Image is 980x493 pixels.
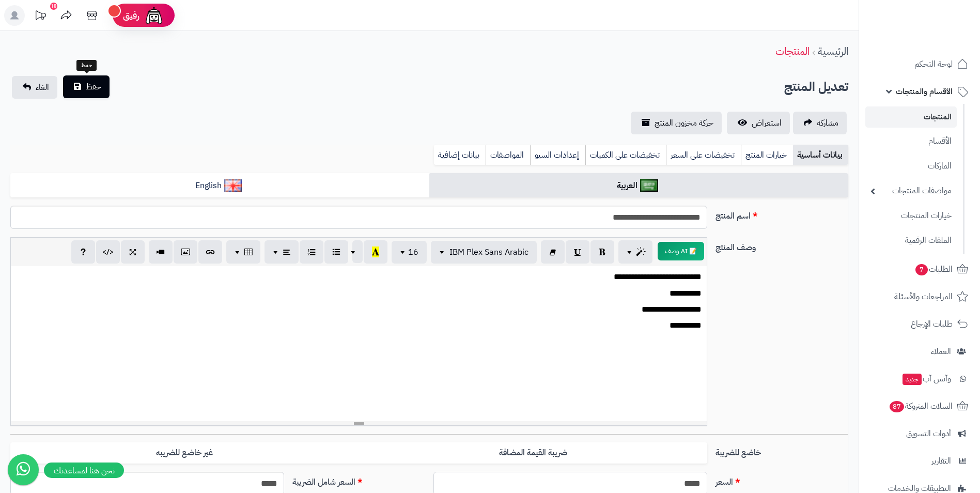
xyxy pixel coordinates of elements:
[865,339,974,364] a: العملاء
[793,112,847,134] a: مشاركه
[144,5,164,26] img: ai-face.png
[711,206,852,222] label: اسم المنتج
[890,401,904,412] span: 87
[76,60,97,71] div: حفظ
[408,246,418,258] span: 16
[658,242,704,260] button: 📝 AI وصف
[914,57,953,71] span: لوحة التحكم
[865,155,957,177] a: الماركات
[392,241,427,264] button: 16
[666,145,741,165] a: تخفيضات على السعر
[865,257,974,282] a: الطلبات7
[784,76,848,98] h2: تعديل المنتج
[793,145,848,165] a: بيانات أساسية
[865,284,974,309] a: المراجعات والأسئلة
[865,180,957,202] a: مواصفات المنتجات
[640,179,658,192] img: العربية
[931,454,951,468] span: التقارير
[818,43,848,59] a: الرئيسية
[449,246,528,258] span: IBM Plex Sans Arabic
[817,117,838,129] span: مشاركه
[727,112,790,134] a: استعراض
[711,472,852,488] label: السعر
[914,262,953,276] span: الطلبات
[865,106,957,128] a: المنتجات
[915,264,928,275] span: 7
[359,442,707,464] label: ضريبة القيمة المضافة
[585,145,666,165] a: تخفيضات على الكميات
[906,426,951,441] span: أدوات التسويق
[741,145,793,165] a: خيارات المنتج
[486,145,530,165] a: المواصفات
[27,5,53,28] a: تحديثات المنصة
[752,117,782,129] span: استعراض
[865,205,957,227] a: خيارات المنتجات
[50,3,57,10] div: 10
[901,372,951,386] span: وآتس آب
[655,117,713,129] span: حركة مخزون المنتج
[911,317,953,331] span: طلبات الإرجاع
[931,344,951,359] span: العملاء
[631,112,722,134] a: حركة مخزون المنتج
[865,421,974,446] a: أدوات التسويق
[903,374,922,385] span: جديد
[288,472,429,488] label: السعر شامل الضريبة
[865,229,957,252] a: الملفات الرقمية
[10,173,429,198] a: English
[530,145,585,165] a: إعدادات السيو
[434,145,486,165] a: بيانات إضافية
[910,27,970,49] img: logo-2.png
[36,81,49,94] span: الغاء
[865,130,957,152] a: الأقسام
[429,173,848,198] a: العربية
[431,241,537,264] button: IBM Plex Sans Arabic
[86,81,101,93] span: حفظ
[865,52,974,76] a: لوحة التحكم
[889,399,953,413] span: السلات المتروكة
[865,366,974,391] a: وآتس آبجديد
[711,442,852,459] label: خاضع للضريبة
[775,43,810,59] a: المنتجات
[63,75,110,98] button: حفظ
[894,289,953,304] span: المراجعات والأسئلة
[711,237,852,254] label: وصف المنتج
[865,312,974,336] a: طلبات الإرجاع
[224,179,242,192] img: English
[123,9,139,22] span: رفيق
[865,449,974,473] a: التقارير
[896,84,953,99] span: الأقسام والمنتجات
[865,394,974,419] a: السلات المتروكة87
[12,76,57,99] a: الغاء
[10,442,359,464] label: غير خاضع للضريبه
